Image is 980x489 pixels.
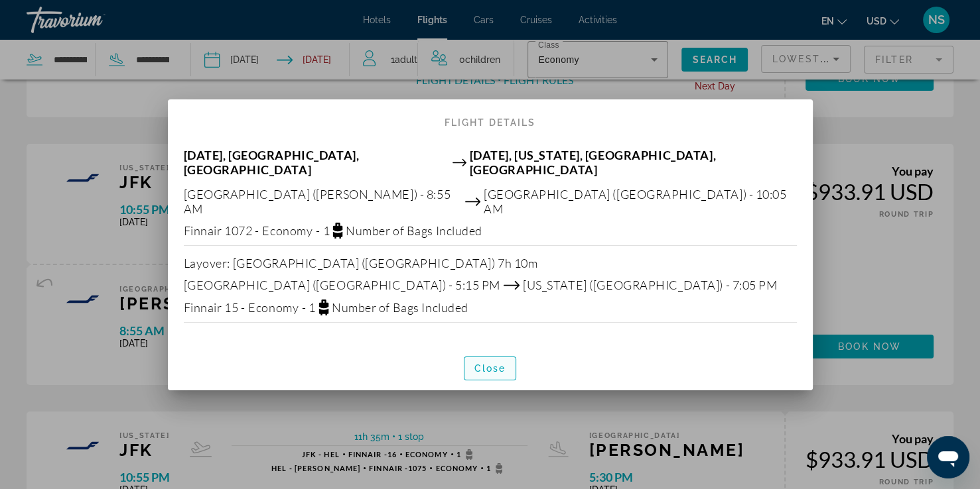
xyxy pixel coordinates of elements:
span: [GEOGRAPHIC_DATA] ([GEOGRAPHIC_DATA]) - 5:15 PM [184,278,500,292]
h2: Flight Details [168,99,813,134]
span: Economy [262,223,313,238]
div: Finnair 1072 - [184,223,797,239]
div: Finnair 15 - [184,299,797,315]
span: - 1 [302,300,316,315]
span: Close [474,363,506,374]
span: Layover [184,256,228,270]
div: : [GEOGRAPHIC_DATA] ([GEOGRAPHIC_DATA]) 7h 10m [184,256,797,270]
span: Economy [248,300,299,315]
span: [GEOGRAPHIC_DATA] ([GEOGRAPHIC_DATA]) - 10:05 AM [484,187,796,216]
button: Close [464,356,517,380]
span: [DATE], [GEOGRAPHIC_DATA], [GEOGRAPHIC_DATA] [184,148,449,177]
span: Number of Bags Included [346,223,482,238]
span: Number of Bags Included [332,300,468,315]
span: [DATE], [US_STATE], [GEOGRAPHIC_DATA], [GEOGRAPHIC_DATA] [470,148,797,177]
span: [US_STATE] ([GEOGRAPHIC_DATA]) - 7:05 PM [523,278,778,292]
span: [GEOGRAPHIC_DATA] ([PERSON_NAME]) - 8:55 AM [184,187,462,216]
iframe: Button to launch messaging window [927,436,969,478]
span: - 1 [316,223,330,238]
